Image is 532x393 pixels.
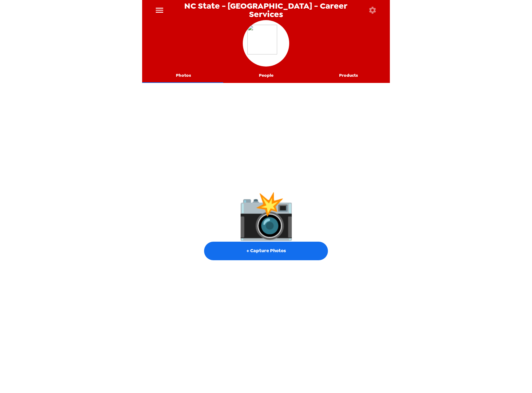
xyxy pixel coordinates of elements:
[247,25,285,62] img: org logo
[225,68,307,83] button: People
[204,242,328,260] button: + Capture Photos
[307,68,390,83] button: Products
[169,2,362,18] span: NC State - [GEOGRAPHIC_DATA] - Career Services
[142,68,225,83] button: Photos
[237,192,295,239] span: cameraIcon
